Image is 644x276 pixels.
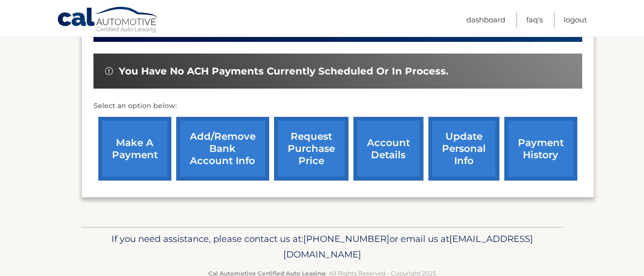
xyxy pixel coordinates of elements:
span: You have no ACH payments currently scheduled or in process. [119,65,448,77]
a: FAQ's [526,12,543,28]
a: update personal info [428,117,499,181]
p: If you need assistance, please contact us at: or email us at [88,231,557,262]
a: Logout [564,12,587,28]
a: Cal Automotive [57,6,159,35]
a: make a payment [98,117,171,181]
img: alert-white.svg [105,67,113,75]
span: [EMAIL_ADDRESS][DOMAIN_NAME] [283,233,533,260]
p: Select an option below: [93,100,582,112]
a: payment history [504,117,577,181]
span: [PHONE_NUMBER] [303,233,389,244]
a: Add/Remove bank account info [176,117,269,181]
a: account details [353,117,423,181]
a: Dashboard [466,12,505,28]
a: request purchase price [274,117,349,181]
